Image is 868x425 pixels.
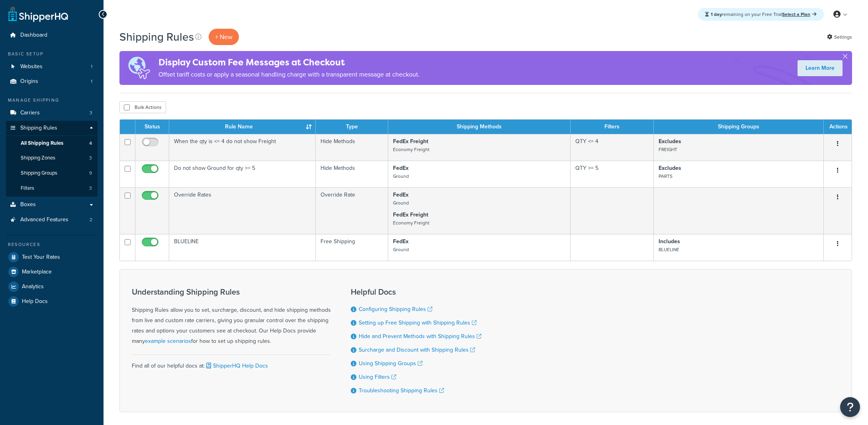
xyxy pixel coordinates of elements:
p: Offset tariff costs or apply a seasonal handling charge with a transparent message at checkout. [158,69,420,80]
td: When the qty is <= 4 do not show Freight [169,134,316,161]
th: Actions [824,120,852,134]
th: Rule Name : activate to sort column ascending [169,120,316,134]
span: Test Your Rates [22,254,60,261]
a: Using Filters [359,373,396,381]
span: Origins [20,78,38,85]
a: All Shipping Rules 4 [6,136,98,151]
a: Setting up Free Shipping with Shipping Rules [359,319,477,327]
small: PARTS [659,173,673,180]
li: Websites [6,59,98,74]
span: 3 [89,155,92,161]
div: Find all of our helpful docs at: [132,354,331,371]
li: Shipping Zones [6,151,98,165]
a: Help Docs [6,294,98,309]
div: Shipping Rules allow you to set, surcharge, discount, and hide shipping methods from live and cus... [132,287,331,346]
a: Marketplace [6,265,98,279]
h3: Helpful Docs [351,287,481,296]
a: Analytics [6,279,98,294]
li: Shipping Groups [6,166,98,181]
span: Help Docs [22,298,48,305]
strong: FedEx [393,191,409,199]
a: Advanced Features 2 [6,212,98,227]
h3: Understanding Shipping Rules [132,287,331,296]
th: Shipping Methods [388,120,571,134]
small: BLUELINE [659,246,679,253]
strong: Excludes [659,137,681,146]
button: Open Resource Center [840,397,860,417]
img: duties-banner-06bc72dcb5fe05cb3f9472aba00be2ae8eb53ab6f0d8bb03d382ba314ac3c341.png [119,51,158,85]
th: Shipping Groups [654,120,824,134]
a: Hide and Prevent Methods with Shipping Rules [359,332,481,340]
span: Filters [21,185,34,192]
td: Do not show Ground for qty >= 5 [169,161,316,187]
a: Settings [827,31,852,43]
td: Override Rate [316,187,388,234]
a: Dashboard [6,28,98,43]
span: Marketplace [22,269,52,275]
div: Manage Shipping [6,97,98,104]
strong: FedEx Freight [393,211,428,219]
li: Origins [6,74,98,89]
div: Resources [6,241,98,248]
th: Status [135,120,169,134]
a: Test Your Rates [6,250,98,264]
span: Analytics [22,283,44,290]
a: Learn More [798,60,843,76]
td: QTY <= 4 [571,134,654,161]
h4: Display Custom Fee Messages at Checkout [158,56,420,69]
span: 3 [89,185,92,192]
span: 1 [91,63,92,70]
small: FREIGHT [659,146,677,153]
a: Carriers 3 [6,106,98,120]
span: Shipping Groups [21,170,57,177]
button: Bulk Actions [119,101,166,113]
div: Basic Setup [6,51,98,57]
div: remaining on your Free Trial [698,8,824,21]
span: 4 [89,140,92,147]
span: Websites [20,63,43,70]
h1: Shipping Rules [119,29,194,45]
a: Shipping Rules [6,121,98,136]
td: QTY >= 5 [571,161,654,187]
td: Hide Methods [316,161,388,187]
a: Configuring Shipping Rules [359,305,432,313]
span: Carriers [20,110,40,116]
p: + New [209,29,239,45]
th: Filters [571,120,654,134]
a: Surcharge and Discount with Shipping Rules [359,346,475,354]
li: Filters [6,181,98,196]
th: Type [316,120,388,134]
a: Shipping Groups 9 [6,166,98,181]
a: Using Shipping Groups [359,359,422,368]
li: Advanced Features [6,212,98,227]
td: BLUELINE [169,234,316,261]
a: ShipperHQ Help Docs [205,362,268,370]
strong: Includes [659,237,680,246]
span: 9 [89,170,92,177]
td: Free Shipping [316,234,388,261]
a: Websites 1 [6,59,98,74]
li: Shipping Rules [6,121,98,197]
span: 3 [90,110,92,116]
a: Select a Plan [782,11,817,18]
a: Filters 3 [6,181,98,196]
a: Origins 1 [6,74,98,89]
a: Boxes [6,197,98,212]
span: Boxes [20,201,36,208]
span: All Shipping Rules [21,140,63,147]
span: 2 [90,216,92,223]
strong: FedEx [393,237,409,246]
a: Troubleshooting Shipping Rules [359,386,444,395]
td: Hide Methods [316,134,388,161]
span: Advanced Features [20,216,68,223]
li: All Shipping Rules [6,136,98,151]
strong: FedEx [393,164,409,172]
a: Shipping Zones 3 [6,151,98,165]
td: Override Rates [169,187,316,234]
strong: 1 day [711,11,722,18]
